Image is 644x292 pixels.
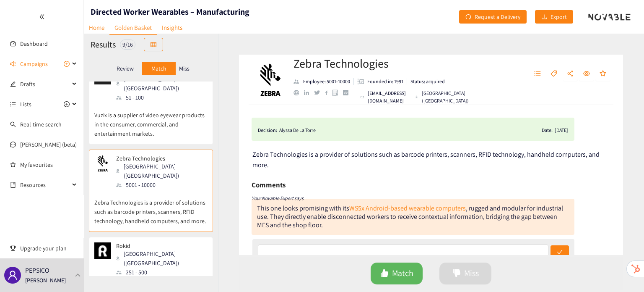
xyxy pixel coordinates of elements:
[254,63,287,97] img: Company Logo
[407,78,445,85] li: Status
[20,141,77,148] a: [PERSON_NAME] (beta)
[464,267,479,280] span: Miss
[349,204,466,213] a: WS5x Android-based wearable computers
[116,93,207,102] div: 51 - 100
[354,78,407,85] li: Founded in year
[415,89,471,105] div: [GEOGRAPHIC_DATA] ([GEOGRAPHIC_DATA])
[144,38,163,51] button: table
[8,270,18,280] span: user
[94,189,208,226] p: Zebra Technologies is a provider of solutions such as barcode printers, scanners, RFID technology...
[20,96,31,113] span: Lists
[94,242,111,259] img: Snapshot of the company's website
[595,67,610,81] button: star
[117,65,134,72] p: Review
[551,12,567,21] span: Export
[530,67,545,81] button: unordered-list
[157,21,187,34] a: Insights
[116,249,207,268] div: [GEOGRAPHIC_DATA] ([GEOGRAPHIC_DATA])
[602,252,644,292] iframe: Chat Widget
[563,67,578,81] button: share-alt
[258,126,277,134] span: Decision:
[91,6,249,18] h1: Directed Worker Wearables – Manufacturing
[325,90,333,95] a: facebook
[84,21,109,34] a: Home
[151,65,166,72] p: Match
[551,70,557,78] span: tag
[10,61,16,67] span: sound
[314,90,325,95] a: twitter
[20,156,77,173] a: My favourites
[25,265,49,276] p: PEPSICO
[116,268,207,277] div: 251 - 500
[94,102,208,138] p: Vuzix is a supplier of video eyewear products in the consumer, commercial, and entertainment mark...
[546,67,561,81] button: tag
[452,269,461,279] span: dislike
[542,126,553,134] span: Date:
[64,101,70,107] span: plus-circle
[109,21,157,35] a: Golden Basket
[303,78,350,85] p: Employee: 5001-10000
[293,90,304,95] a: website
[179,65,190,72] p: Miss
[541,14,547,21] span: download
[380,269,389,279] span: like
[368,89,408,105] p: [EMAIL_ADDRESS][DOMAIN_NAME]
[252,150,600,169] span: Zebra Technologies is a provider of solutions such as barcode printers, scanners, RFID technology...
[304,90,314,95] a: linkedin
[293,55,462,72] h2: Zebra Technologies
[555,126,568,134] div: [DATE]
[10,245,16,251] span: trophy
[116,162,207,180] div: [GEOGRAPHIC_DATA] ([GEOGRAPHIC_DATA])
[557,249,563,256] span: check
[465,14,471,21] span: redo
[252,199,574,235] div: This one looks promising with its , rugged and modular for industrial use. They directly enable d...
[551,245,569,259] button: check
[116,242,202,249] p: Rokid
[10,101,16,107] span: unordered-list
[10,182,16,188] span: book
[151,42,156,48] span: table
[91,39,116,50] h2: Results
[20,55,48,72] span: Campaigns
[20,176,70,193] span: Resources
[439,263,491,284] button: dislikeMiss
[94,155,111,172] img: Snapshot of the company's website
[20,240,77,257] span: Upgrade your plan
[116,74,207,93] div: [GEOGRAPHIC_DATA] ([GEOGRAPHIC_DATA])
[567,70,574,78] span: share-alt
[279,126,316,134] div: Alyssa De La Torre
[20,121,62,128] a: Real-time search
[459,10,527,24] button: redoRequest a Delivery
[120,39,135,50] div: 9 / 16
[39,14,45,20] span: double-left
[534,70,541,78] span: unordered-list
[20,40,48,47] a: Dashboard
[600,70,606,78] span: star
[579,67,594,81] button: eye
[535,10,573,24] button: downloadExport
[410,78,445,85] p: Status: acquired
[252,195,304,201] i: Your Novable Expert says
[116,155,202,162] p: Zebra Technologies
[367,78,403,85] p: Founded in: 1991
[25,276,66,285] p: [PERSON_NAME]
[475,12,520,21] span: Request a Delivery
[116,180,207,189] div: 5001 - 10000
[252,179,286,191] h6: Comments
[332,89,343,96] a: google maps
[583,70,590,78] span: eye
[343,90,353,95] a: crunchbase
[64,61,70,67] span: plus-circle
[20,76,70,92] span: Drafts
[371,263,423,284] button: likeMatch
[392,267,413,280] span: Match
[293,78,354,85] li: Employees
[10,81,16,87] span: edit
